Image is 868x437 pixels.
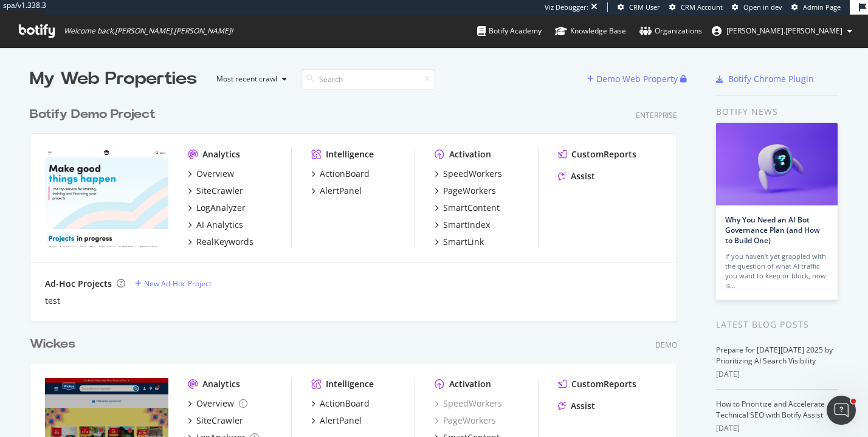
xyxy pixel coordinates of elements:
[716,73,814,85] a: Botify Chrome Plugin
[558,378,636,390] a: CustomReports
[716,345,833,366] a: Prepare for [DATE][DATE] 2025 by Prioritizing AI Search Visibility
[803,2,841,12] span: Admin Page
[716,105,838,119] div: Botify news
[196,219,243,231] div: AI Analytics
[196,202,246,214] div: LogAnalyzer
[216,75,277,83] div: Most recent crawl
[571,148,636,160] div: CustomReports
[188,397,247,410] a: Overview
[477,25,542,37] div: Botify Academy
[202,378,240,390] div: Analytics
[320,415,362,427] div: AlertPanel
[30,67,197,91] div: My Web Properties
[732,2,782,12] a: Open in dev
[435,202,500,214] a: SmartContent
[558,148,636,160] a: CustomReports
[555,15,626,47] a: Knowledge Base
[555,25,626,37] div: Knowledge Base
[196,185,243,197] div: SiteCrawler
[443,202,500,214] div: SmartContent
[45,148,168,247] img: ulule.com
[435,415,496,427] a: PageWorkers
[311,168,370,180] a: ActionBoard
[435,397,502,410] a: SpeedWorkers
[443,168,502,180] div: SpeedWorkers
[728,73,814,85] div: Botify Chrome Plugin
[301,69,435,90] input: Search
[188,236,253,248] a: RealKeywords
[196,236,253,248] div: RealKeywords
[188,185,243,197] a: SiteCrawler
[64,26,233,36] span: Welcome back, [PERSON_NAME].[PERSON_NAME] !
[545,2,588,12] div: Viz Debugger:
[188,168,234,180] a: Overview
[655,340,677,350] div: Demo
[435,219,490,231] a: SmartIndex
[443,219,490,231] div: SmartIndex
[135,278,212,289] a: New Ad-Hoc Project
[629,2,660,12] span: CRM User
[716,399,825,420] a: How to Prioritize and Accelerate Technical SEO with Botify Assist
[827,396,856,425] iframe: Intercom live chat
[188,415,243,427] a: SiteCrawler
[188,219,243,231] a: AI Analytics
[449,148,491,160] div: Activation
[725,215,820,246] a: Why You Need an AI Bot Governance Plan (and How to Build One)
[726,26,842,36] span: emma.destexhe
[618,2,660,12] a: CRM User
[45,278,112,290] div: Ad-Hoc Projects
[196,168,234,180] div: Overview
[326,148,374,160] div: Intelligence
[571,378,636,390] div: CustomReports
[196,397,234,410] div: Overview
[207,69,292,89] button: Most recent crawl
[716,423,838,434] div: [DATE]
[716,318,838,331] div: Latest Blog Posts
[30,335,80,353] a: Wickes
[202,148,240,160] div: Analytics
[702,21,862,41] button: [PERSON_NAME].[PERSON_NAME]
[571,170,595,182] div: Assist
[435,185,496,197] a: PageWorkers
[45,295,60,307] a: test
[449,378,491,390] div: Activation
[681,2,723,12] span: CRM Account
[311,415,362,427] a: AlertPanel
[571,400,595,412] div: Assist
[443,236,484,248] div: SmartLink
[311,185,362,197] a: AlertPanel
[716,123,838,205] img: Why You Need an AI Bot Governance Plan (and How to Build One)
[587,74,680,84] a: Demo Web Property
[477,15,542,47] a: Botify Academy
[587,69,680,89] button: Demo Web Property
[188,202,246,214] a: LogAnalyzer
[636,110,677,120] div: Enterprise
[30,106,156,123] div: Botify Demo Project
[558,400,595,412] a: Assist
[320,168,370,180] div: ActionBoard
[144,278,212,289] div: New Ad-Hoc Project
[669,2,723,12] a: CRM Account
[30,335,75,353] div: Wickes
[326,378,374,390] div: Intelligence
[596,73,678,85] div: Demo Web Property
[196,415,243,427] div: SiteCrawler
[791,2,841,12] a: Admin Page
[716,369,838,380] div: [DATE]
[30,106,160,123] a: Botify Demo Project
[725,252,828,291] div: If you haven’t yet grappled with the question of what AI traffic you want to keep or block, now is…
[435,236,484,248] a: SmartLink
[743,2,782,12] span: Open in dev
[320,397,370,410] div: ActionBoard
[435,168,502,180] a: SpeedWorkers
[639,15,702,47] a: Organizations
[639,25,702,37] div: Organizations
[443,185,496,197] div: PageWorkers
[311,397,370,410] a: ActionBoard
[558,170,595,182] a: Assist
[320,185,362,197] div: AlertPanel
